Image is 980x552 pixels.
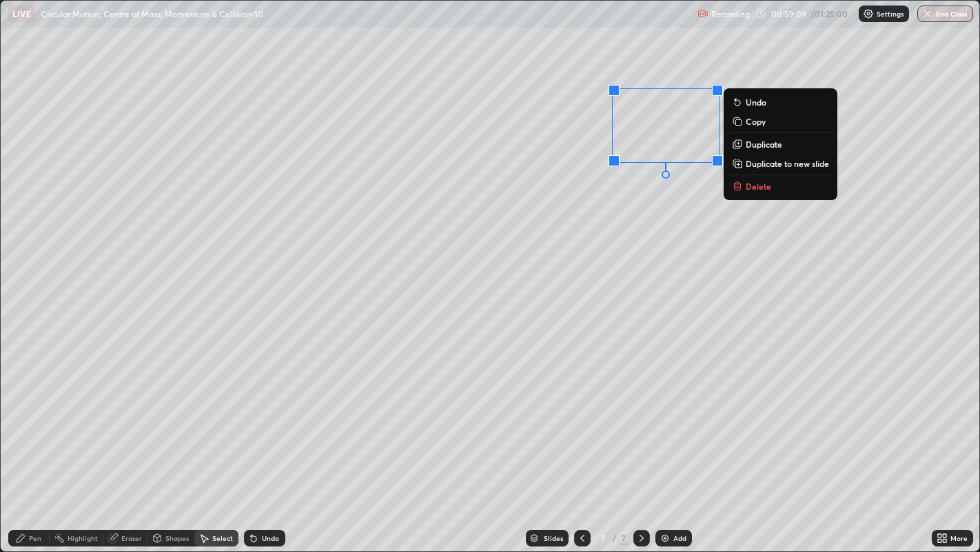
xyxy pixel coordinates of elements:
[12,8,31,19] p: LIVE
[729,94,832,110] button: Undo
[729,113,832,130] button: Copy
[746,116,766,127] p: Copy
[917,6,973,22] button: End Class
[863,8,874,19] img: class-settings-icons
[729,178,832,195] button: Delete
[711,9,750,19] p: Recording
[165,535,189,542] div: Shapes
[121,535,142,542] div: Eraser
[41,8,263,19] p: Circular Motion, Centre of Mass, Momentum & Collision-10
[729,136,832,152] button: Duplicate
[68,535,98,542] div: Highlight
[29,535,41,542] div: Pen
[673,535,686,542] div: Add
[746,97,766,108] p: Undo
[746,181,771,192] p: Delete
[877,10,904,17] p: Settings
[746,158,829,169] p: Duplicate to new slide
[620,532,628,544] div: 7
[544,535,563,542] div: Slides
[746,139,782,150] p: Duplicate
[660,533,671,544] img: add-slide-button
[922,8,933,19] img: end-class-cross
[613,534,617,542] div: /
[262,535,279,542] div: Undo
[729,155,832,172] button: Duplicate to new slide
[212,535,233,542] div: Select
[697,8,708,19] img: recording.375f2c34.svg
[950,535,968,542] div: More
[596,534,610,542] div: 7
